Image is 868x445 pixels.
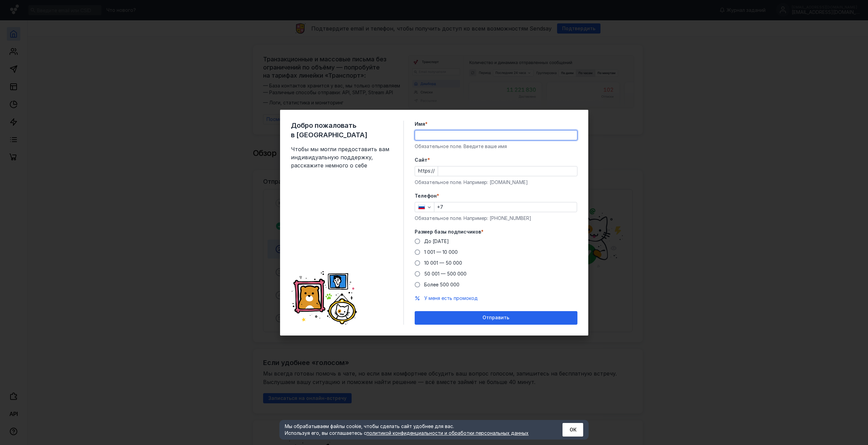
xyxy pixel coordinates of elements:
[415,157,428,163] span: Cайт
[424,282,459,287] span: Более 500 000
[415,143,577,150] div: Обязательное поле. Введите ваше имя
[424,271,467,277] span: 50 001 — 500 000
[424,295,478,301] span: У меня есть промокод
[424,295,478,302] button: У меня есть промокод
[415,121,425,127] span: Имя
[285,423,546,437] div: Мы обрабатываем файлы cookie, чтобы сделать сайт удобнее для вас. Используя его, вы соглашаетесь c
[415,179,577,186] div: Обязательное поле. Например: [DOMAIN_NAME]
[291,145,393,169] span: Чтобы мы могли предоставить вам индивидуальную поддержку, расскажите немного о себе
[291,121,393,140] span: Добро пожаловать в [GEOGRAPHIC_DATA]
[415,311,577,325] button: Отправить
[482,315,509,321] span: Отправить
[563,423,583,437] button: ОК
[415,215,577,222] div: Обязательное поле. Например: [PHONE_NUMBER]
[367,430,529,436] a: политикой конфиденциальности и обработки персональных данных
[415,193,437,199] span: Телефон
[415,228,481,235] span: Размер базы подписчиков
[424,238,449,244] span: До [DATE]
[424,249,458,255] span: 1 001 — 10 000
[424,260,462,266] span: 10 001 — 50 000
